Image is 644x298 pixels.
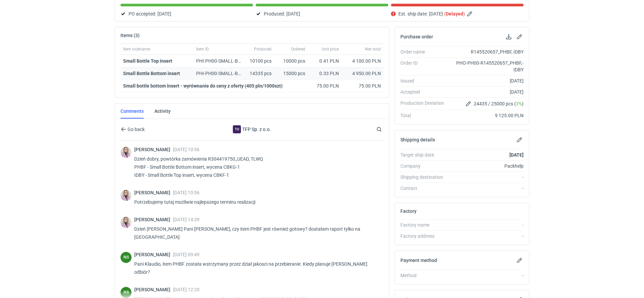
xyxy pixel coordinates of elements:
[120,252,132,263] div: Natalia Stępak
[450,60,524,73] div: PHO-PH00-R145520657_PHBF,-IDBY
[505,33,513,41] button: Download PO
[515,33,524,41] button: Edit purchase order
[134,155,378,179] p: Dzień dobry, powtórka zamówienia R304419750_UEAD, TLWQ PHBF - Small Bottle Bottom insert, wycena ...
[134,225,378,241] p: Dzień [PERSON_NAME] Pani [PERSON_NAME], czy item PHBF jest również gotowy? dostałam raport tylko ...
[286,10,300,18] span: [DATE]
[120,125,145,133] button: Go back
[450,163,524,169] div: Packhelp
[123,71,180,76] a: Small Bottle Bottom insert
[134,198,378,206] p: Potrzebujemy tutaj możliwie najlepszego terminu realizacji
[450,185,524,192] div: -
[446,11,463,16] strong: Delayed
[344,70,381,77] div: 4 950.00 PLN
[375,125,397,133] input: Search
[515,136,524,144] button: Edit shipping details
[134,252,173,257] span: [PERSON_NAME]
[400,272,450,279] div: Method
[196,58,241,64] div: PHI-PH00-SMALL-BOTTLE-TOP-INSERT
[391,10,524,18] div: Est. ship date:
[450,174,524,180] div: -
[400,258,437,263] h2: Payment method
[429,10,443,18] span: [DATE]
[400,222,450,228] div: Factory name
[400,174,450,180] div: Shipping destination
[173,147,200,152] span: [DATE] 10:56
[274,55,308,67] div: 10000 pcs
[120,147,132,158] img: Klaudia Wiśniewska
[400,100,450,108] div: Production Deviation
[120,33,140,38] h2: Items (3)
[123,58,172,64] a: Small Bottle Top insert
[233,125,241,133] div: TFP Sp. z o.o.
[450,77,524,84] div: [DATE]
[134,190,173,195] span: [PERSON_NAME]
[120,190,132,201] img: Klaudia Wiśniewska
[400,34,433,39] h2: Purchase order
[400,77,450,84] div: Issued
[466,10,474,18] button: Edit estimated shipping date
[173,252,200,257] span: [DATE] 09:49
[134,147,173,152] span: [PERSON_NAME]
[400,137,435,142] h2: Shipping details
[244,55,274,67] div: 10100 pcs
[120,10,253,18] div: PO accepted:
[450,89,524,95] div: [DATE]
[196,46,209,52] span: Item ID
[311,82,339,89] div: 75.00 PLN
[120,287,132,298] figcaption: NS
[344,82,381,89] div: 75.00 PLN
[400,152,450,158] div: Target ship date
[311,70,339,77] div: 0.33 PLN
[400,208,417,214] h2: Factory
[311,58,339,64] div: 0.41 PLN
[123,83,283,89] strong: Small bottle bottom insert - wyrównanie do ceny z oferty (405 pln/1000szt)
[400,48,450,55] div: Order name
[344,58,381,64] div: 4 100.00 PLN
[400,185,450,192] div: Contact
[450,233,524,239] div: -
[120,287,132,298] div: Natalia Stępak
[400,163,450,169] div: Company
[154,104,171,119] a: Activity
[463,11,465,16] em: )
[256,10,388,18] div: Produced:
[450,48,524,55] div: R145520657_PHBF, IDBY
[450,222,524,228] div: -
[134,217,173,222] span: [PERSON_NAME]
[120,104,144,119] a: Comments
[173,190,200,195] span: [DATE] 10:56
[365,46,381,52] span: Net total
[509,152,524,158] strong: [DATE]
[516,101,522,106] span: 3%
[173,217,200,222] span: [DATE] 14:39
[197,125,307,133] div: TFP Sp. z o.o.
[120,217,132,228] img: Klaudia Wiśniewska
[515,256,524,264] button: Edit payment method
[254,46,272,52] span: Produced
[400,112,450,119] div: Total
[291,46,305,52] span: Ordered
[134,287,173,292] span: [PERSON_NAME]
[322,46,339,52] span: Unit price
[173,287,200,292] span: [DATE] 12:20
[274,67,308,80] div: 15000 pcs
[400,60,450,73] div: Order ID
[157,10,171,18] span: [DATE]
[464,100,472,108] button: Edit production Deviation
[196,70,241,77] div: PHI-PH00-SMALL-BOTTLE-BOTTOM-INSERT
[134,260,378,276] p: Pani Klaudio, item PHBF została wstrzymany przez dział jakosci na przebieranie. Kiedy planuje [PE...
[450,112,524,119] div: 9 125.00 PLN
[450,272,524,279] div: -
[126,127,145,132] span: Go back
[120,252,132,263] figcaption: NS
[474,100,524,107] span: 24435 / 25000 pcs ( )
[233,125,241,133] figcaption: To
[244,67,274,80] div: 14335 pcs
[444,11,446,16] em: (
[123,46,150,52] span: Item nickname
